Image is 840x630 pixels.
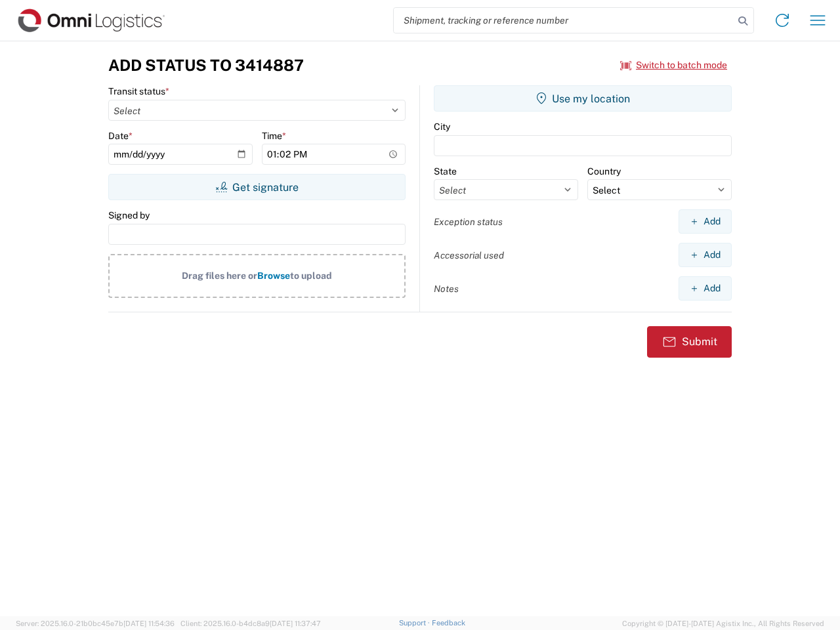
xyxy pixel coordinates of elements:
[123,619,175,627] span: [DATE] 11:54:36
[108,209,150,221] label: Signed by
[434,165,457,177] label: State
[182,270,257,281] span: Drag files here or
[679,209,732,234] button: Add
[16,619,175,627] span: Server: 2025.16.0-21b0bc45e7b
[180,619,321,627] span: Client: 2025.16.0-b4dc8a9
[108,174,406,200] button: Get signature
[434,216,503,228] label: Exception status
[257,270,290,281] span: Browse
[434,121,450,133] label: City
[270,619,321,627] span: [DATE] 11:37:47
[620,54,727,76] button: Switch to batch mode
[108,85,169,97] label: Transit status
[290,270,332,281] span: to upload
[108,130,133,142] label: Date
[679,243,732,267] button: Add
[647,326,732,358] button: Submit
[622,618,824,629] span: Copyright © [DATE]-[DATE] Agistix Inc., All Rights Reserved
[394,8,734,33] input: Shipment, tracking or reference number
[434,249,504,261] label: Accessorial used
[679,276,732,301] button: Add
[587,165,621,177] label: Country
[262,130,286,142] label: Time
[399,619,432,627] a: Support
[108,56,304,75] h3: Add Status to 3414887
[432,619,465,627] a: Feedback
[434,85,732,112] button: Use my location
[434,283,459,295] label: Notes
